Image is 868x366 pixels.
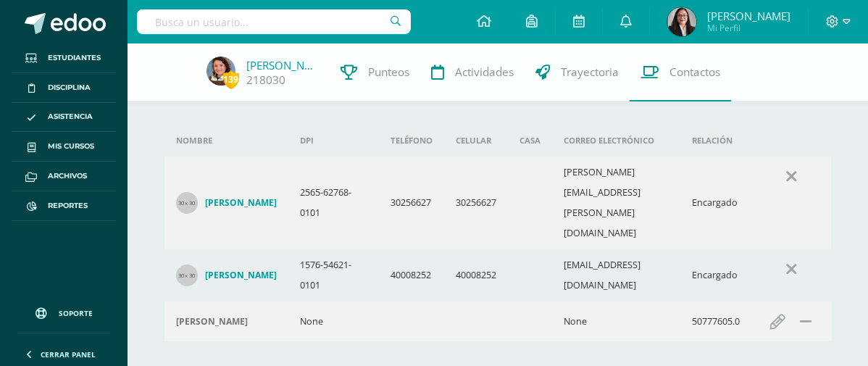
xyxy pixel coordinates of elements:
[206,57,235,86] img: aa87db94e68fb643bf57524d85d22813.png
[552,301,681,341] td: None
[12,73,116,103] a: Disciplina
[12,191,116,221] a: Reportes
[48,111,93,122] span: Asistencia
[444,249,508,301] td: 40008252
[379,249,444,301] td: 40008252
[707,22,790,34] span: Mi Perfil
[525,43,630,101] a: Trayectoria
[205,270,277,281] h4: [PERSON_NAME]
[48,52,101,64] span: Estudiantes
[552,157,681,249] td: [PERSON_NAME][EMAIL_ADDRESS][PERSON_NAME][DOMAIN_NAME]
[667,7,696,36] img: e273bec5909437e5d5b2daab1002684b.png
[552,249,681,301] td: [EMAIL_ADDRESS][DOMAIN_NAME]
[12,103,116,133] a: Asistencia
[12,132,116,162] a: Mis cursos
[48,170,87,182] span: Archivos
[137,9,411,34] input: Busca un usuario...
[223,70,239,88] span: 139
[669,65,720,80] span: Contactos
[41,349,96,359] span: Cerrar panel
[680,157,751,249] td: Encargado
[680,301,751,341] td: 50777605.0
[246,58,319,72] a: [PERSON_NAME]
[288,301,379,341] td: None
[288,157,379,249] td: 2565-62768-0101
[330,43,420,101] a: Punteos
[630,43,731,101] a: Contactos
[59,308,93,318] span: Soporte
[48,200,88,212] span: Reportes
[444,157,508,249] td: 30256627
[164,125,288,157] th: Nombre
[444,125,508,157] th: Celular
[707,9,790,23] span: [PERSON_NAME]
[12,43,116,73] a: Estudiantes
[176,316,248,328] h4: [PERSON_NAME]
[379,125,444,157] th: Teléfono
[205,197,277,209] h4: [PERSON_NAME]
[48,82,91,93] span: Disciplina
[176,192,277,214] a: [PERSON_NAME]
[12,162,116,191] a: Archivos
[176,265,198,286] img: 30x30
[288,125,379,157] th: DPI
[379,157,444,249] td: 30256627
[17,294,110,329] a: Soporte
[561,65,619,80] span: Trayectoria
[176,265,277,286] a: [PERSON_NAME]
[455,65,514,80] span: Actividades
[176,316,277,328] div: Valenzuela Sadia
[288,249,379,301] td: 1576-54621-0101
[176,192,198,214] img: 30x30
[48,141,94,152] span: Mis cursos
[552,125,681,157] th: Correo electrónico
[680,125,751,157] th: Relación
[420,43,525,101] a: Actividades
[246,72,285,88] a: 218030
[368,65,409,80] span: Punteos
[508,125,552,157] th: Casa
[680,249,751,301] td: Encargado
